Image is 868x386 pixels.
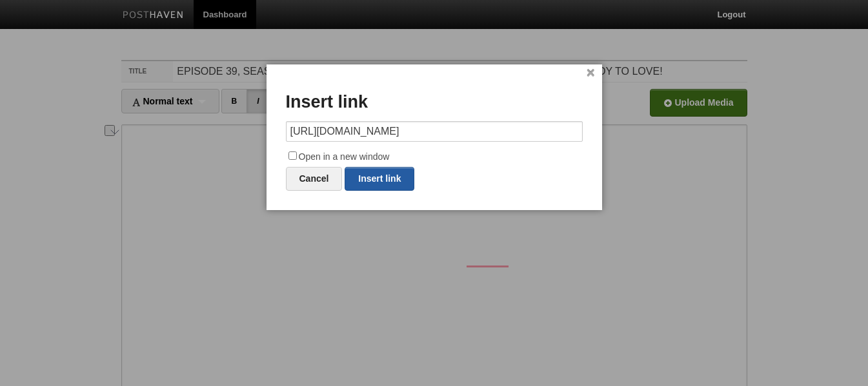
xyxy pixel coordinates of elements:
a: × [587,70,595,77]
a: Insert link [345,167,414,191]
a: Cancel [286,167,343,191]
h3: Insert link [286,93,583,112]
label: Open in a new window [286,150,583,165]
input: Open in a new window [288,151,297,160]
